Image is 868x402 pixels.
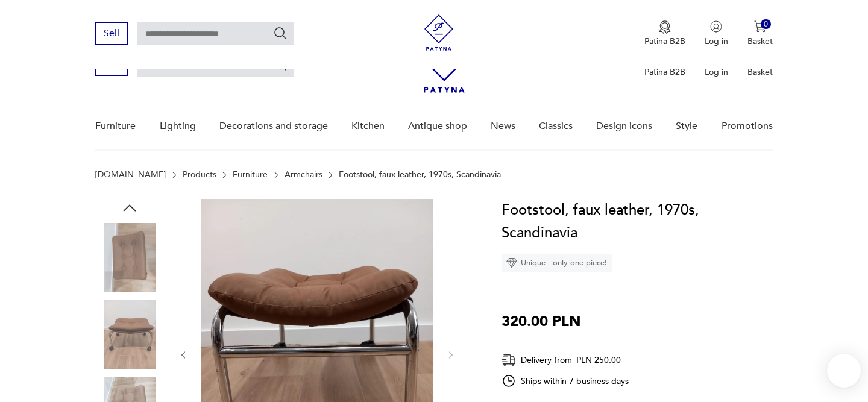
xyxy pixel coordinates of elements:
[95,170,166,180] a: [DOMAIN_NAME]
[539,103,573,149] a: Classics
[408,119,467,133] font: Antique shop
[408,103,467,149] a: Antique shop
[705,66,728,78] font: Log in
[747,20,773,47] button: 0Basket
[644,36,685,47] font: Patina B2B
[710,20,722,33] img: User icon
[160,119,196,133] font: Lighting
[722,103,773,149] a: Promotions
[705,20,728,47] button: Log in
[183,169,216,180] font: Products
[95,61,128,70] a: Sell
[351,119,385,133] font: Kitchen
[506,257,517,268] img: Diamond icon
[285,170,322,180] a: Armchairs
[339,169,501,180] font: Footstool, faux leather, 1970s, Scandinavia
[351,103,385,149] a: Kitchen
[95,103,136,149] a: Furniture
[754,20,766,33] img: Cart icon
[233,169,268,180] font: Furniture
[95,22,128,45] button: Sell
[644,66,685,78] font: Patina B2B
[747,66,773,78] font: Basket
[502,353,516,368] img: Delivery icon
[95,223,164,292] img: Product photo Footstool, faux leather, 1970s, Scandinavia
[219,103,328,149] a: Decorations and storage
[521,354,572,366] font: Delivery from
[104,27,119,40] font: Sell
[659,20,671,34] img: Medal icon
[233,170,268,180] a: Furniture
[491,103,515,149] a: News
[705,36,728,47] font: Log in
[95,30,128,39] a: Sell
[539,119,573,133] font: Classics
[95,169,166,180] font: [DOMAIN_NAME]
[219,119,328,133] font: Decorations and storage
[676,103,697,149] a: Style
[596,119,652,133] font: Design icons
[764,19,768,30] font: 0
[521,375,629,387] font: Ships within 7 business days
[827,354,861,388] iframe: Smartsupp widget button
[676,119,697,133] font: Style
[491,119,515,133] font: News
[502,312,581,331] font: 320.00 PLN
[285,169,322,180] font: Armchairs
[747,36,773,47] font: Basket
[95,119,136,133] font: Furniture
[521,257,607,268] font: Unique - only one piece!
[95,300,164,369] img: Product photo Footstool, faux leather, 1970s, Scandinavia
[596,103,652,149] a: Design icons
[273,26,288,40] button: Search
[644,20,685,47] a: Medal iconPatina B2B
[644,20,685,47] button: Patina B2B
[722,119,773,133] font: Promotions
[576,354,621,366] font: PLN 250.00
[421,14,457,51] img: Patina - vintage furniture and decorations store
[502,200,699,243] font: Footstool, faux leather, 1970s, Scandinavia
[183,170,216,180] a: Products
[160,103,196,149] a: Lighting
